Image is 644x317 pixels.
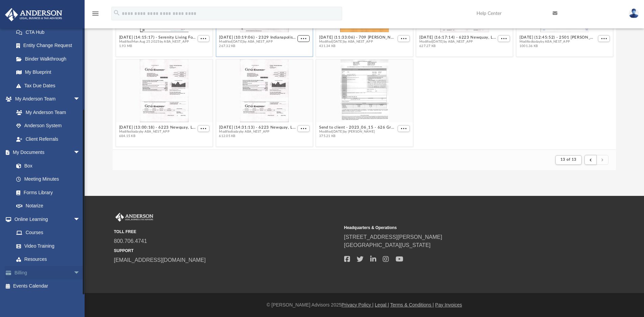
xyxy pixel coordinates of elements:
[73,266,87,280] span: arrow_drop_down
[113,17,616,150] div: grid
[219,134,296,138] span: 612.05 KB
[219,125,296,129] button: [DATE] (14:31:13) - 6223 Newquay, LLC - Mail.pdf
[119,134,196,138] span: 684.15 KB
[419,35,496,39] button: [DATE] (16:17:14) - 6223 Newquay, LLC - Mail.pdf
[5,92,87,106] a: My Anderson Teamarrow_drop_down
[9,159,84,173] a: Box
[419,44,496,48] span: 627.27 KB
[341,302,374,308] a: Privacy Policy |
[9,239,84,253] a: Video Training
[119,39,196,44] span: Modified Mon Aug 25 2025 by ABA_NEST_APP
[219,129,296,134] span: Modified today by ABA_NEST_APP
[519,44,597,48] span: 1001.36 KB
[5,266,90,279] a: Billingarrow_drop_down
[344,234,442,240] a: [STREET_ADDRESS][PERSON_NAME]
[560,158,577,161] span: 13 of 13
[419,39,496,44] span: Modified [DATE] by ABA_NEST_APP
[629,8,639,18] img: User Pic
[297,35,310,42] button: More options
[519,35,597,39] button: [DATE] (12:45:52) - 2501 [PERSON_NAME], LLC - Mail from Bank of Springfield.pdf
[114,213,155,222] img: Anderson Advisors Platinum Portal
[5,146,87,159] a: My Documentsarrow_drop_down
[498,35,510,42] button: More options
[9,186,84,199] a: Forms Library
[375,302,389,308] a: Legal |
[319,44,396,48] span: 431.34 KB
[73,92,87,106] span: arrow_drop_down
[219,39,296,44] span: Modified [DATE] by ABA_NEST_APP
[9,79,90,92] a: Tax Due Dates
[319,35,396,39] button: [DATE] (11:33:06) - 709 [PERSON_NAME], LLC - Mail from [PERSON_NAME].pdf
[113,9,120,17] i: search
[73,146,87,160] span: arrow_drop_down
[598,35,610,42] button: More options
[390,302,434,308] a: Terms & Conditions |
[219,35,296,39] button: [DATE] (10:19:06) - 2329 Indianapolis, LLC - Mail.pdf
[9,39,90,52] a: Entity Change Request
[398,35,410,42] button: More options
[297,125,310,132] button: More options
[9,173,87,186] a: Meeting Minutes
[3,8,64,21] img: Anderson Advisors Platinum Portal
[9,199,87,213] a: Notarize
[114,238,147,244] a: 800.706.4741
[119,44,196,48] span: 1.93 MB
[119,125,196,129] button: [DATE] (13:00:18) - 6223 Newquay, LLC - Mail.pdf
[197,35,209,42] button: More options
[435,302,462,308] a: Pay Invoices
[85,301,644,309] div: © [PERSON_NAME] Advisors 2025
[9,25,90,39] a: CTA Hub
[9,66,87,79] a: My Blueprint
[114,248,339,254] small: SUPPORT
[319,39,396,44] span: Modified [DATE] by ABA_NEST_APP
[319,129,396,134] span: Modified [DATE] by [PERSON_NAME]
[5,212,87,226] a: Online Learningarrow_drop_down
[519,39,597,44] span: Modified today by ABA_NEST_APP
[319,125,396,129] button: Send to client - 2023_06_15 - 626 Great Plains LLC - [GEOGRAPHIC_DATA] Appraisal District.pdf
[9,106,84,119] a: My Anderson Team
[219,44,296,48] span: 267.32 KB
[114,229,339,235] small: TOLL FREE
[9,119,87,133] a: Anderson System
[9,52,90,66] a: Binder Walkthrough
[114,257,206,263] a: [EMAIL_ADDRESS][DOMAIN_NAME]
[91,9,99,18] i: menu
[9,253,87,266] a: Resources
[119,129,196,134] span: Modified today by ABA_NEST_APP
[555,155,582,165] button: 13 of 13
[9,132,87,146] a: Client Referrals
[319,134,396,138] span: 375.21 KB
[73,212,87,226] span: arrow_drop_down
[344,225,570,231] small: Headquarters & Operations
[398,125,410,132] button: More options
[197,125,209,132] button: More options
[5,279,90,293] a: Events Calendar
[344,242,431,248] a: [GEOGRAPHIC_DATA][US_STATE]
[119,35,196,39] button: [DATE] (14:15:17) - Serenity Living Foundation - Mail.pdf
[9,226,87,240] a: Courses
[91,13,99,18] a: menu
